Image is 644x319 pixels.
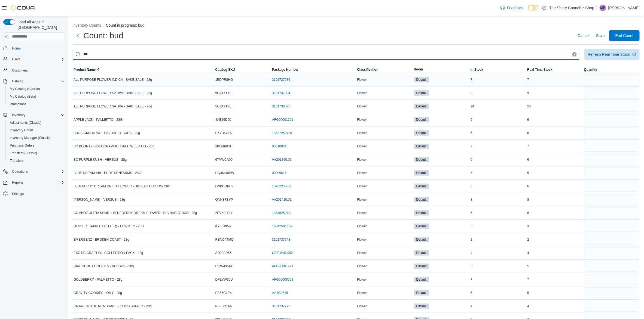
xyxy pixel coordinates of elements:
[596,33,605,38] span: Save
[527,67,552,72] span: Real Time Stock
[596,5,597,11] p: |
[357,224,367,228] span: Flower
[10,45,65,52] span: Home
[10,112,28,118] button: Inventory
[526,290,583,296] div: 5
[8,119,44,126] a: Adjustments (Classic)
[498,2,526,13] a: Feedback
[215,184,234,188] span: LWKDQPCZ
[469,156,526,163] div: 6
[572,52,577,57] button: Clear input
[272,144,286,148] a: 00010021
[414,184,429,189] span: Default
[106,23,145,27] button: Count in progress: bud
[414,224,429,229] span: Default
[357,131,367,135] span: Flower
[8,157,26,164] a: Transfers
[74,237,129,242] span: EMERGENZ - BROKEN COAST - 28g
[526,223,583,230] div: 3
[10,45,23,52] a: Home
[12,68,28,73] span: Customers
[8,127,35,134] a: Inventory Count
[416,131,427,135] span: Default
[594,30,607,41] button: Save
[414,130,429,136] span: Default
[8,127,65,134] span: Inventory Count
[272,104,290,109] a: 3101738075
[74,211,197,215] span: COMBOZ ULTRA SOUR + BLUEBERRY DREAM FLOWER - BIG BAG O' BUD - 28g
[416,210,427,215] span: Default
[414,237,429,242] span: Default
[10,78,65,85] span: Catalog
[272,171,286,175] a: 00009611
[74,277,123,282] span: GOLDBERRY - PALMETTO - 28g
[10,143,35,148] span: Purchase Orders
[271,66,356,73] button: Package Number
[357,78,367,82] span: Flower
[10,67,30,74] a: Customers
[357,171,367,175] span: Flower
[469,276,526,283] div: 7
[608,5,640,11] p: [PERSON_NAME]
[74,117,123,122] span: APPLE JACK - PALMETTO - 28G
[74,91,152,95] span: ALL PURPOSE FLOWER SATIVA - BAKE SALE - 28g
[416,104,427,109] span: Default
[8,142,65,149] span: Purchase Orders
[74,304,152,308] span: INZANE IN THE MEMBRANE - GOOD SUPPLY - 28g
[469,223,526,230] div: 3
[583,66,640,73] button: Quantity
[5,126,67,134] button: Inventory Count
[83,30,123,41] h1: Count: bud
[72,66,214,73] button: Product Name
[10,87,40,91] span: My Catalog (Classic)
[528,5,539,11] input: Dark Mode
[72,23,101,27] button: Inventory Counts
[10,102,26,106] span: Promotions
[414,67,423,72] span: Room
[549,5,594,11] p: The Shore Cannabiz Shop
[357,304,367,308] span: Flower
[526,183,583,190] div: 6
[1,111,67,119] button: Inventory
[215,211,232,215] span: 2EVK0LDB
[609,30,640,41] button: End Count
[526,210,583,216] div: 6
[10,56,65,63] span: Users
[357,264,367,268] span: Flower
[416,237,427,242] span: Default
[215,237,234,242] span: RBNC4TMQ
[74,104,152,109] span: ALL PURPOSE FLOWER SATIVA - BAKE SALE - 28g
[414,197,429,202] span: Default
[357,117,367,122] span: Flower
[12,113,25,117] span: Inventory
[600,5,605,11] span: MP
[526,76,583,83] div: 7
[10,191,26,197] a: Settings
[8,135,65,141] span: Inventory Manager (Classic)
[10,56,23,63] button: Users
[584,67,597,72] span: Quantity
[74,78,152,82] span: ALL PURPOSE FLOWER INDICA - BAKE SALE - 28g
[416,144,427,149] span: Default
[8,142,37,149] a: Purchase Orders
[8,93,38,100] a: My Catalog (Beta)
[3,42,65,212] nav: Complex example
[507,5,524,11] span: Feedback
[469,250,526,256] div: 4
[74,131,140,135] span: BBOB GMO KUSH - BIG BAG O' BUDS - 28g
[215,171,234,175] span: HQ3MU6PW
[8,93,65,100] span: My Catalog (Beta)
[72,30,83,41] button: Next
[272,67,298,72] span: Package Number
[416,264,427,269] span: Default
[74,264,134,268] span: GIRL SCOUT COOKIES - VERSUS - 28g
[5,119,67,126] button: Adjustments (Classic)
[357,291,367,295] span: Flower
[74,144,154,148] span: BC BOUNTY - [GEOGRAPHIC_DATA] WEED CO - 28g
[10,67,65,74] span: Customers
[416,77,427,82] span: Default
[526,236,583,243] div: 2
[215,157,233,162] span: 6TVWCA00
[526,170,583,176] div: 5
[357,104,367,109] span: Flower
